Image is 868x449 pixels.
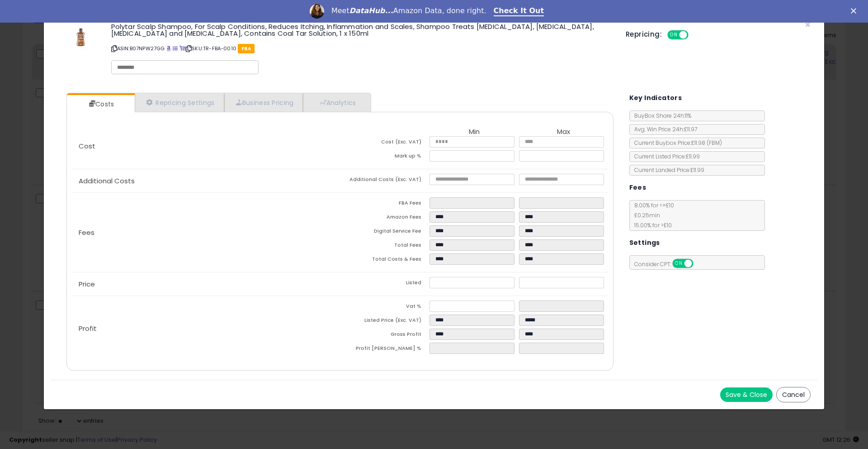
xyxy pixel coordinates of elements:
[776,387,811,402] button: Cancel
[303,93,370,112] a: Analytics
[71,325,340,332] p: Profit
[851,8,860,14] div: Close
[340,197,429,211] td: FBA Fees
[630,201,674,229] span: 8.00 % for <= £10
[135,93,224,112] a: Repricing Settings
[238,44,255,53] span: FBA
[340,174,429,188] td: Additional Costs (Exc. VAT)
[629,182,646,193] h5: Fees
[630,260,705,268] span: Consider CPT:
[340,329,429,343] td: Gross Profit
[630,221,672,229] span: 15.00 % for > £10
[630,211,660,219] span: £0.25 min
[673,260,684,267] span: ON
[67,23,94,50] img: 31jSDhFcWfL._SL60_.jpg
[173,45,178,52] a: All offer listings
[720,387,773,402] button: Save & Close
[340,225,429,239] td: Digital Service Fee
[629,237,660,248] h5: Settings
[519,128,609,136] th: Max
[805,18,811,31] span: ×
[310,4,324,19] img: Profile image for Georgie
[691,139,722,147] span: £11.98
[630,112,691,119] span: BuyBox Share 24h: 11%
[67,95,134,113] a: Costs
[71,177,340,185] p: Additional Costs
[224,93,303,112] a: Business Pricing
[692,260,706,267] span: OFF
[429,128,519,136] th: Min
[629,92,682,104] h5: Key Indicators
[626,31,662,38] h5: Repricing:
[340,301,429,315] td: Vat %
[630,139,722,147] span: Current Buybox Price:
[340,343,429,357] td: Profit [PERSON_NAME] %
[668,31,679,39] span: ON
[630,166,704,174] span: Current Landed Price: £11.99
[71,143,340,150] p: Cost
[340,277,429,291] td: Listed
[340,253,429,267] td: Total Costs & Fees
[687,31,702,39] span: OFF
[340,150,429,164] td: Mark up %
[630,125,697,133] span: Avg. Win Price 24h: £11.97
[630,153,700,160] span: Current Listed Price: £11.99
[707,139,722,147] span: ( FBM )
[340,136,429,150] td: Cost (Exc. VAT)
[166,45,171,52] a: BuyBox page
[349,6,393,15] i: DataHub...
[111,41,613,56] p: ASIN: B07NPW27GG | SKU: TR-FBA-0010
[179,45,184,52] a: Your listing only
[340,239,429,253] td: Total Fees
[331,6,486,15] div: Meet Amazon Data, done right.
[71,281,340,288] p: Price
[340,315,429,329] td: Listed Price (Exc. VAT)
[111,23,613,37] h3: Polytar Scalp Shampoo, For Scalp Conditions, Reduces Itching, Inflammation and Scales, Shampoo Tr...
[494,6,544,16] a: Check It Out
[340,211,429,225] td: Amazon Fees
[71,229,340,236] p: Fees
